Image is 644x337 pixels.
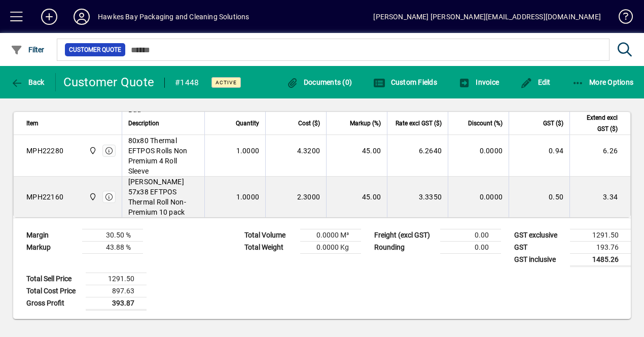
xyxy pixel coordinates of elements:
td: 1485.26 [570,253,631,266]
td: 897.63 [86,285,147,297]
a: Knowledge Base [611,2,631,35]
div: MPH22280 [26,146,63,156]
td: Freight (excl GST) [369,229,440,241]
span: Central [86,191,98,203]
span: Invoice [458,78,499,86]
button: Add [33,8,65,26]
div: 6.2640 [393,146,442,156]
button: Back [8,73,47,91]
td: Markup [21,241,82,253]
td: 0.0000 Kg [300,241,361,253]
td: Rounding [369,241,440,253]
button: More Options [569,73,636,91]
td: 0.00 [440,229,501,241]
td: Total Cost Price [21,285,86,297]
span: Quantity [236,117,259,128]
td: 6.26 [569,125,630,177]
td: Total Sell Price [21,273,86,285]
td: 1291.50 [86,273,147,285]
td: 393.87 [86,297,147,310]
td: 0.0000 [448,177,509,217]
td: GST [509,241,570,253]
span: Markup (%) [350,117,381,128]
span: More Options [572,78,634,86]
td: 3.34 [569,177,630,217]
td: 4.3200 [265,125,326,177]
div: MPH22160 [26,192,63,202]
td: Total Volume [239,229,300,241]
div: Hawkes Bay Packaging and Cleaning Solutions [98,9,249,25]
div: [PERSON_NAME] [PERSON_NAME][EMAIL_ADDRESS][DOMAIN_NAME] [373,9,601,25]
td: 0.50 [509,177,569,217]
button: Edit [518,73,553,91]
span: Item [26,117,39,128]
td: 0.0000 M³ [300,229,361,241]
button: Custom Fields [371,73,440,91]
span: Description [128,117,159,128]
span: Central [86,145,98,156]
span: Discount (%) [468,117,503,128]
span: Rate excl GST ($) [396,117,442,128]
button: Invoice [456,73,502,91]
td: Gross Profit [21,297,86,310]
td: Total Weight [239,241,300,253]
div: #1448 [175,75,199,91]
span: GST ($) [543,117,563,128]
td: GST exclusive [509,229,570,241]
td: 193.76 [570,241,631,253]
button: Filter [8,41,47,59]
td: 2.3000 [265,177,326,217]
td: 0.94 [509,125,569,177]
td: 43.88 % [82,241,143,253]
span: [PERSON_NAME] 57x38 EFTPOS Thermal Roll Non-Premium 10 pack [128,177,199,217]
span: Back [11,78,45,86]
td: 30.50 % [82,229,143,241]
span: Documents (0) [286,78,352,86]
span: Edit [520,78,551,86]
div: Customer Quote [63,74,155,90]
span: 1.0000 [236,146,260,156]
span: Active [216,79,237,86]
div: 3.3350 [393,192,442,202]
button: Documents (0) [283,73,354,91]
td: 45.00 [326,125,387,177]
span: Custom Fields [373,78,437,86]
td: 1291.50 [570,229,631,241]
span: 1.0000 [236,192,260,202]
td: 0.00 [440,241,501,253]
span: Extend excl GST ($) [576,112,618,134]
button: Profile [65,8,98,26]
span: Customer Quote [69,45,121,55]
td: 45.00 [326,177,387,217]
span: Cost ($) [298,117,320,128]
td: GST inclusive [509,253,570,266]
td: Margin [21,229,82,241]
td: 0.0000 [448,125,509,177]
span: Filter [11,46,45,54]
span: [PERSON_NAME] 80x80 Thermal EFTPOS Rolls Non Premium 4 Roll Sleeve [128,125,199,176]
